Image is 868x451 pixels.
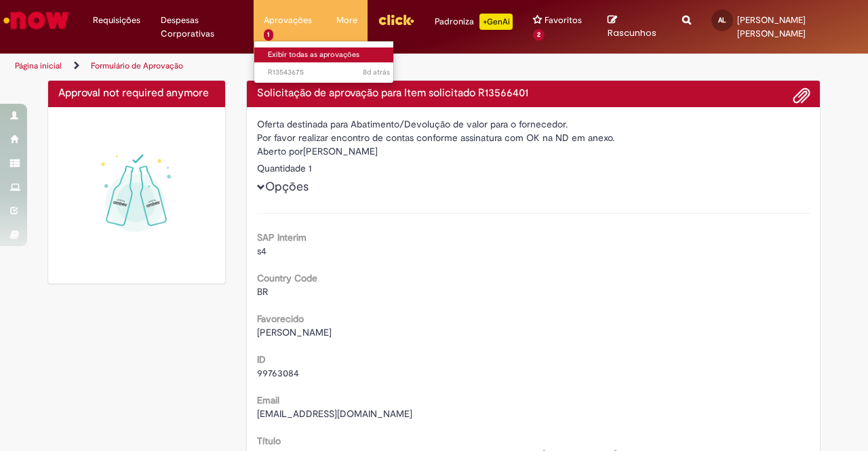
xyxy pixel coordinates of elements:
[737,14,806,39] span: [PERSON_NAME] [PERSON_NAME]
[257,435,281,447] b: Título
[268,67,390,78] span: R13543675
[254,41,394,83] ul: Aprovações
[608,14,662,39] a: Rascunhos
[254,65,403,80] a: Aberto R13543675 :
[58,87,215,100] h4: Approval not required anymore
[1,7,71,34] img: ServiceNow
[15,60,62,71] a: Página inicial
[378,9,414,30] img: click_logo_yellow_360x200.png
[254,47,403,62] a: Exibir todas as aprovações
[91,60,183,71] a: Formulário de Aprovação
[545,14,582,27] span: Favoritos
[257,326,332,338] span: [PERSON_NAME]
[363,67,390,77] time: 22/09/2025 22:16:31
[718,16,726,24] span: AL
[58,117,215,274] img: sucesso_1.gif
[257,231,307,243] b: SAP Interim
[257,144,810,161] div: [PERSON_NAME]
[257,272,317,284] b: Country Code
[257,161,810,175] div: Quantidade 1
[264,29,274,41] span: 1
[93,14,140,27] span: Requisições
[257,353,266,366] b: ID
[257,87,810,100] h4: Solicitação de aprovação para Item solicitado R13566401
[257,286,268,298] span: BR
[161,14,243,41] span: Despesas Corporativas
[257,408,412,420] span: [EMAIL_ADDRESS][DOMAIN_NAME]
[257,144,303,158] label: Aberto por
[257,313,304,325] b: Favorecido
[479,14,513,30] p: +GenAi
[10,54,568,79] ul: Trilhas de página
[533,29,545,41] span: 2
[363,67,390,77] span: 8d atrás
[257,117,810,131] div: Oferta destinada para Abatimento/Devolução de valor para o fornecedor.
[435,14,513,30] div: Padroniza
[257,394,279,406] b: Email
[257,131,810,144] div: Por favor realizar encontro de contas conforme assinatura com OK na ND em anexo.
[257,367,299,379] span: 99763084
[336,14,357,27] span: More
[257,245,267,257] span: s4
[264,14,312,27] span: Aprovações
[608,26,656,39] span: Rascunhos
